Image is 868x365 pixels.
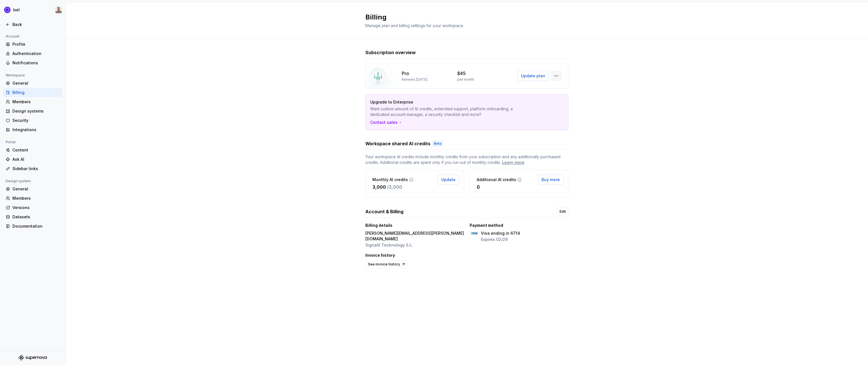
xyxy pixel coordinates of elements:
[19,355,47,360] svg: Supernova Logo
[3,194,62,203] a: Members
[12,195,60,201] div: Members
[12,90,60,95] div: Billing
[372,177,408,182] p: Monthly AI credits
[3,139,18,146] div: Portal
[538,175,564,185] button: Buy more
[3,155,62,164] a: Ask AI
[12,166,60,171] div: Sidebar links
[557,208,568,216] a: Edit
[370,120,403,125] a: Contact sales
[12,147,60,153] div: Content
[1,4,64,16] button: IxelAlberto Roldán
[12,157,60,162] div: Ask AI
[3,88,62,97] a: Billing
[477,184,480,190] p: 0
[402,70,409,77] p: Pro
[12,41,60,47] div: Profile
[3,72,27,79] div: Workspace
[365,260,407,268] a: See invoice history
[387,184,402,190] p: / 3,000
[470,223,503,228] p: Payment method
[3,222,62,231] a: Documentation
[441,177,456,182] span: Update
[477,177,516,182] p: Additional AI credits
[365,154,568,165] span: Your workspace AI credits include monthly credits from your subscription and any additionally pur...
[365,208,403,215] h3: Account & Billing
[370,106,524,117] p: Want custom amount of AI credits, extended support, platform onboarding, a dedicated account mana...
[3,58,62,67] a: Notifications
[517,71,549,81] button: Update plan
[3,33,22,40] div: Account
[365,223,392,228] p: Billing details
[3,178,33,184] div: Design system
[3,164,62,173] a: Sidebar links
[12,186,60,192] div: General
[365,23,464,28] span: Manage plan and billing settings for your workspace.
[12,223,60,229] div: Documentation
[502,160,524,165] a: Learn more
[3,40,62,49] a: Profile
[521,73,545,79] span: Update plan
[55,6,62,13] img: Alberto Roldán
[3,20,62,29] a: Back
[3,49,62,58] a: Authentication
[438,175,459,185] button: Update
[560,209,566,214] span: Edit
[3,184,62,194] a: General
[365,13,562,22] h2: Billing
[12,22,60,27] div: Back
[3,97,62,106] a: Members
[12,108,60,114] div: Design systems
[365,252,395,258] p: Invoice history
[12,205,60,210] div: Versions
[4,6,11,13] img: 868fd657-9a6c-419b-b302-5d6615f36a2c.png
[481,237,520,242] p: Expires 02/29
[542,177,560,182] span: Buy more
[12,214,60,220] div: Datasets
[12,80,60,86] div: General
[3,146,62,155] a: Content
[3,212,62,221] a: Datasets
[457,77,474,82] p: per month
[370,99,524,105] p: Upgrade to Enterprise
[365,230,464,242] p: [PERSON_NAME][EMAIL_ADDRESS][PERSON_NAME][DOMAIN_NAME]
[13,7,20,13] div: Ixel
[12,99,60,105] div: Members
[12,51,60,56] div: Authentication
[12,127,60,133] div: Integrations
[12,118,60,123] div: Security
[368,262,400,267] span: See invoice history
[3,125,62,134] a: Integrations
[433,141,443,146] div: Beta
[365,140,430,147] h3: Workspace shared AI credits
[481,230,520,236] p: Visa ending in 6714
[365,242,464,248] p: Signalit Technology S.L.
[3,107,62,116] a: Design systems
[402,77,427,82] p: Renews [DATE]
[3,79,62,88] a: General
[457,70,466,77] p: $45
[12,60,60,66] div: Notifications
[3,203,62,212] a: Versions
[3,116,62,125] a: Security
[372,184,386,190] p: 3,000
[365,49,416,56] h3: Subscription overview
